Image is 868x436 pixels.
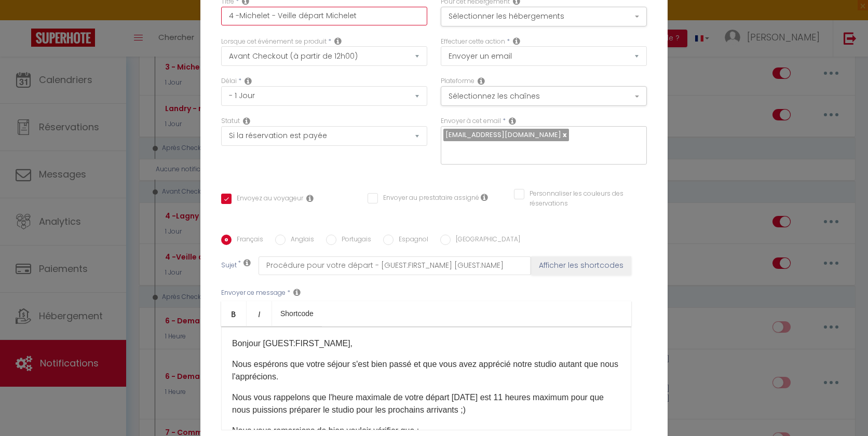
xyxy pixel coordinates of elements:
label: Portugais [336,235,371,246]
button: Afficher les shortcodes [531,256,631,275]
label: Délai [221,76,237,86]
label: Sujet [221,261,237,271]
a: Bold [221,301,247,326]
i: Action Type [513,37,520,45]
label: Envoyer ce message [221,288,286,298]
i: Action Time [245,77,252,85]
i: Envoyer au voyageur [306,194,314,202]
i: Envoyer au prestataire si il est assigné [481,193,488,201]
label: Français [232,235,263,246]
label: Statut [221,116,240,126]
a: Italic [247,301,272,326]
label: Lorsque cet événement se produit [221,37,327,47]
label: Effectuer cette action [441,37,505,47]
i: Booking status [243,117,250,125]
p: Nous espérons que votre séjour s'est bien passé et que vous avez apprécié notre studio autant que... [232,358,620,383]
label: Plateforme [441,76,474,86]
p: Nous vous rappelons que l'heure maximale de votre départ [DATE] est 11 heures maximum pour que no... [232,391,620,416]
span: [EMAIL_ADDRESS][DOMAIN_NAME] [445,130,561,140]
button: Sélectionnez les chaînes [441,86,647,106]
i: Message [293,288,301,296]
label: Espagnol [394,235,428,246]
i: Subject [243,258,251,267]
label: Envoyer à cet email [441,116,501,126]
label: Anglais [286,235,314,246]
i: Recipient [509,117,516,125]
label: [GEOGRAPHIC_DATA] [451,235,520,246]
a: Shortcode [272,301,322,326]
button: Sélectionner les hébergements [441,7,647,26]
i: Event Occur [334,37,342,45]
i: Action Channel [478,77,485,85]
p: Bonjour [GUEST:FIRST_NAME]​, [232,337,620,350]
